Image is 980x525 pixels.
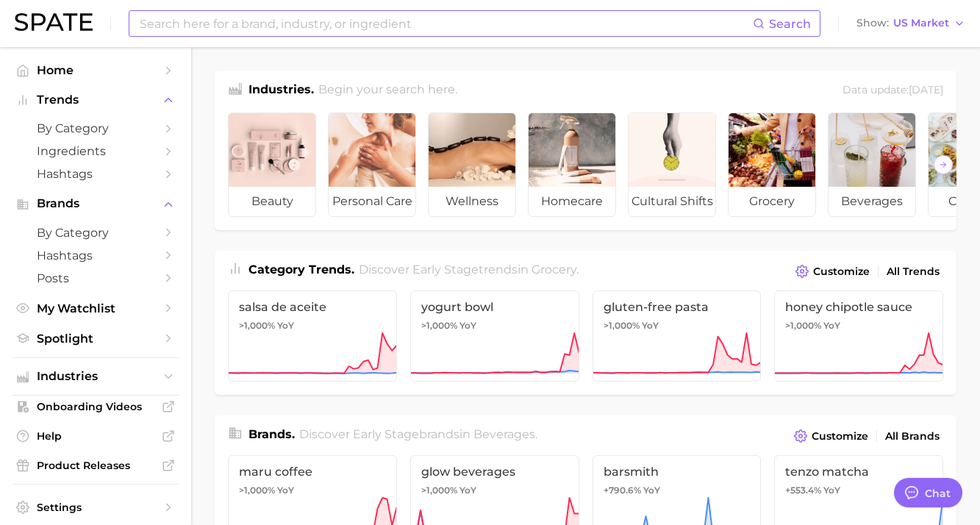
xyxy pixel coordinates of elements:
[12,267,179,290] a: Posts
[729,187,815,216] span: grocery
[37,301,154,315] span: My Watchlist
[239,465,386,479] span: maru coffee
[12,425,179,447] a: Help
[228,290,397,382] a: salsa de aceite>1,000% YoY
[532,262,576,276] span: grocery
[885,430,940,443] span: All Brands
[604,300,751,314] span: gluten-free pasta
[728,113,816,217] a: grocery
[12,244,179,267] a: Hashtags
[239,300,386,314] span: salsa de aceite
[429,187,515,216] span: wellness
[421,300,568,314] span: yogurt bowl
[792,261,873,282] button: Customize
[593,290,762,382] a: gluten-free pasta>1,000% YoY
[828,113,916,217] a: beverages
[473,427,535,441] span: beverages
[856,19,889,27] span: Show
[228,113,316,217] a: beauty
[813,265,870,278] span: Customize
[843,81,943,101] div: Data update: [DATE]
[12,327,179,350] a: Spotlight
[37,93,154,107] span: Trends
[12,140,179,162] a: Ingredients
[893,19,949,27] span: US Market
[277,485,294,496] span: YoY
[604,320,640,331] span: >1,000%
[628,113,716,217] a: cultural shifts
[329,187,415,216] span: personal care
[12,162,179,185] a: Hashtags
[37,197,154,210] span: Brands
[359,262,579,276] span: Discover Early Stage trends in .
[37,429,154,443] span: Help
[12,365,179,387] button: Industries
[37,271,154,285] span: Posts
[37,226,154,240] span: by Category
[459,485,476,496] span: YoY
[277,320,294,332] span: YoY
[239,320,275,331] span: >1,000%
[829,187,915,216] span: beverages
[12,59,179,82] a: Home
[12,221,179,244] a: by Category
[15,13,93,31] img: SPATE
[248,427,295,441] span: Brands .
[428,113,516,217] a: wellness
[37,332,154,346] span: Spotlight
[642,320,659,332] span: YoY
[37,121,154,135] span: by Category
[12,193,179,215] button: Brands
[37,459,154,472] span: Product Releases
[37,370,154,383] span: Industries
[604,485,641,496] span: +790.6%
[785,465,932,479] span: tenzo matcha
[785,320,821,331] span: >1,000%
[934,155,953,174] button: Scroll Right
[812,430,868,443] span: Customize
[248,262,354,276] span: Category Trends .
[823,320,840,332] span: YoY
[37,63,154,77] span: Home
[774,290,943,382] a: honey chipotle sauce>1,000% YoY
[318,81,457,101] h2: Begin your search here.
[604,465,751,479] span: barsmith
[12,396,179,418] a: Onboarding Videos
[529,187,615,216] span: homecare
[853,14,969,33] button: ShowUS Market
[12,454,179,476] a: Product Releases
[769,17,811,31] span: Search
[299,427,537,441] span: Discover Early Stage brands in .
[785,300,932,314] span: honey chipotle sauce
[785,485,821,496] span: +553.4%
[37,249,154,262] span: Hashtags
[459,320,476,332] span: YoY
[881,426,943,446] a: All Brands
[328,113,416,217] a: personal care
[37,400,154,413] span: Onboarding Videos
[528,113,616,217] a: homecare
[239,485,275,496] span: >1,000%
[421,485,457,496] span: >1,000%
[12,117,179,140] a: by Category
[12,297,179,320] a: My Watchlist
[37,167,154,181] span: Hashtags
[12,496,179,518] a: Settings
[823,485,840,496] span: YoY
[421,320,457,331] span: >1,000%
[790,426,872,446] button: Customize
[248,81,314,101] h1: Industries.
[629,187,715,216] span: cultural shifts
[37,144,154,158] span: Ingredients
[883,262,943,282] a: All Trends
[37,501,154,514] span: Settings
[421,465,568,479] span: glow beverages
[138,11,753,36] input: Search here for a brand, industry, or ingredient
[887,265,940,278] span: All Trends
[643,485,660,496] span: YoY
[12,89,179,111] button: Trends
[229,187,315,216] span: beauty
[410,290,579,382] a: yogurt bowl>1,000% YoY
